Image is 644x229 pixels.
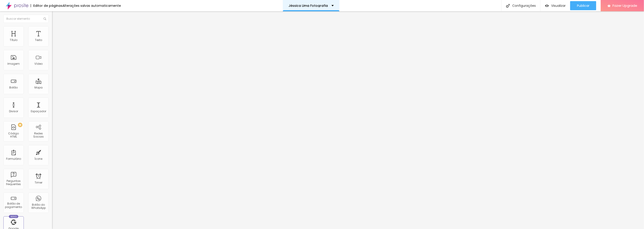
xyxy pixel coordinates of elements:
div: Código HTML [5,132,22,138]
div: Botão [10,86,18,89]
button: Publicar [570,1,596,10]
div: Alterações salvas automaticamente [62,4,121,7]
div: Espaçador [31,110,46,113]
div: Botão de pagamento [5,202,22,209]
p: Jéssica Lima Fotografia [289,4,328,7]
span: Fazer Upgrade [613,4,637,7]
div: Botão do WhatsApp [29,203,47,210]
div: Novo [9,215,19,218]
div: Editor de páginas [31,4,62,7]
div: Mapa [34,86,43,89]
div: Timer [35,181,42,184]
div: Perguntas frequentes [5,179,22,186]
div: Formulário [6,157,21,160]
img: Icone [506,4,510,8]
div: Ícone [35,157,43,160]
img: Icone [43,17,46,20]
div: Título [10,38,17,42]
div: Imagem [7,62,20,65]
iframe: Editor [52,11,644,229]
img: view-1.svg [545,4,549,8]
input: Buscar elemento [3,15,49,23]
span: Publicar [577,4,589,7]
div: Divisor [9,110,18,113]
div: Texto [35,38,42,42]
button: Visualizar [541,1,570,10]
div: Vídeo [34,62,43,65]
div: Redes Sociais [29,132,47,138]
span: Visualizar [551,4,566,7]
